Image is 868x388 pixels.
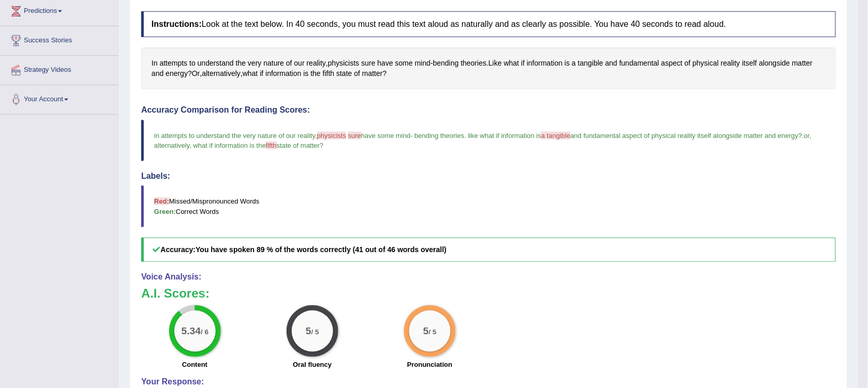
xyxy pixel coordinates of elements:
span: Click to see word definition [685,58,691,69]
span: sure [348,132,361,139]
span: Click to see word definition [792,58,813,69]
span: . [465,132,467,139]
span: Click to see word definition [243,68,258,79]
span: and fundamental aspect of physical reality itself alongside matter and energy [571,132,799,139]
h5: Accuracy: [141,238,836,262]
b: Instructions: [152,20,202,28]
span: a tangible [541,132,570,139]
big: 5 [306,325,311,337]
span: Click to see word definition [619,58,659,69]
span: Click to see word definition [192,68,200,79]
big: 5.34 [181,325,200,337]
span: Click to see word definition [565,58,570,69]
span: Click to see word definition [236,58,246,69]
span: bending theories [414,132,464,139]
span: ? [799,132,802,139]
small: / 6 [201,328,208,336]
span: have some mind [361,132,410,139]
span: Click to see word definition [202,68,241,79]
big: 5 [423,325,429,337]
span: Click to see word definition [721,58,740,69]
label: Pronunciation [407,360,452,369]
span: , [189,142,191,149]
span: Click to see word definition [742,58,757,69]
span: Click to see word definition [152,68,163,79]
b: A.I. Scores: [141,286,209,300]
span: alternatively [154,142,189,149]
h4: Look at the text below. In 40 seconds, you must read this text aloud as naturally and as clearly ... [141,11,836,37]
span: Click to see word definition [307,58,326,69]
span: Click to see word definition [461,58,487,69]
span: Click to see word definition [152,58,158,69]
span: Click to see word definition [248,58,261,69]
span: Click to see word definition [605,58,617,69]
span: Click to see word definition [189,58,196,69]
h4: Accuracy Comparison for Reading Scores: [141,105,836,115]
b: Green: [154,208,176,215]
b: Red: [154,197,169,205]
span: ? [320,142,323,149]
span: Click to see word definition [362,58,376,69]
span: Click to see word definition [294,58,305,69]
span: Click to see word definition [166,68,188,79]
span: in attempts to understand the very nature of our reality, [154,132,317,139]
span: Click to see word definition [433,58,459,69]
span: Click to see word definition [572,58,576,69]
span: Click to see word definition [378,58,393,69]
span: Click to see word definition [521,58,525,69]
span: Click to see word definition [160,58,188,69]
span: . [802,132,804,139]
span: what if information is the [193,142,266,149]
small: / 5 [311,328,319,336]
span: Click to see word definition [759,58,790,69]
span: Click to see word definition [527,58,562,69]
span: Click to see word definition [286,58,292,69]
span: physicists [317,132,346,139]
small: / 5 [429,328,437,336]
span: Click to see word definition [693,58,719,69]
label: Oral fluency [293,360,332,369]
span: Click to see word definition [415,58,430,69]
h4: Your Response: [141,377,836,386]
a: Your Account [1,85,118,111]
span: Click to see word definition [303,68,308,79]
span: Click to see word definition [354,68,361,79]
span: Click to see word definition [504,58,519,69]
a: Strategy Videos [1,56,118,82]
span: Click to see word definition [336,68,352,79]
span: Click to see word definition [578,58,603,69]
span: Click to see word definition [661,58,682,69]
span: Click to see word definition [328,58,360,69]
label: Content [182,360,207,369]
div: , - . ? , , ? [141,48,836,89]
span: Click to see word definition [260,68,263,79]
blockquote: Missed/Mispronounced Words Correct Words [141,185,836,227]
span: state of matter [277,142,320,149]
span: Click to see word definition [395,58,413,69]
span: or [804,132,810,139]
a: Success Stories [1,26,118,52]
b: You have spoken 89 % of the words correctly (41 out of 46 words overall) [196,245,446,254]
span: Click to see word definition [198,58,234,69]
h4: Labels: [141,172,836,181]
span: Click to see word definition [310,68,320,79]
span: like what if information is [468,132,542,139]
span: , [810,132,812,139]
span: - [411,132,413,139]
span: Click to see word definition [488,58,502,69]
span: fifth [266,142,277,149]
span: Click to see word definition [323,68,335,79]
span: Click to see word definition [263,58,284,69]
span: Click to see word definition [362,68,383,79]
h4: Voice Analysis: [141,272,836,282]
span: Click to see word definition [265,68,301,79]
